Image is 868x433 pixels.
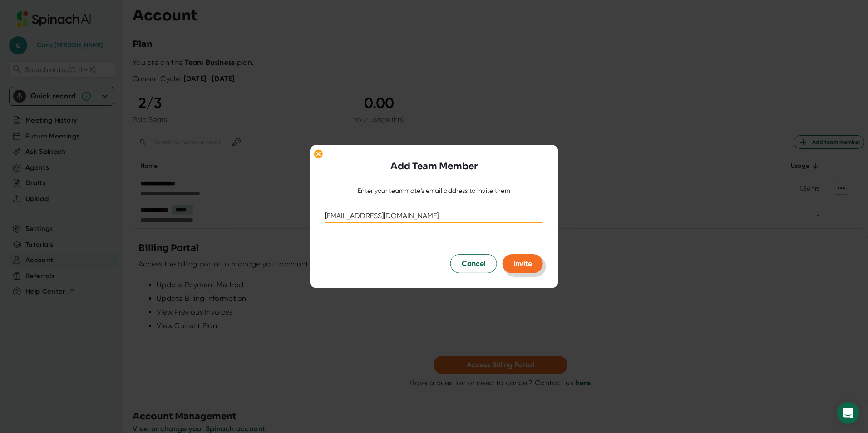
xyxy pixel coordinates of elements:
[390,160,478,173] h3: Add Team Member
[503,254,543,273] button: Invite
[837,402,859,424] div: Open Intercom Messenger
[325,209,543,223] input: kale@acme.co
[462,258,486,269] span: Cancel
[358,187,510,195] div: Enter your teammate's email address to invite them
[513,259,532,268] span: Invite
[450,254,497,273] button: Cancel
